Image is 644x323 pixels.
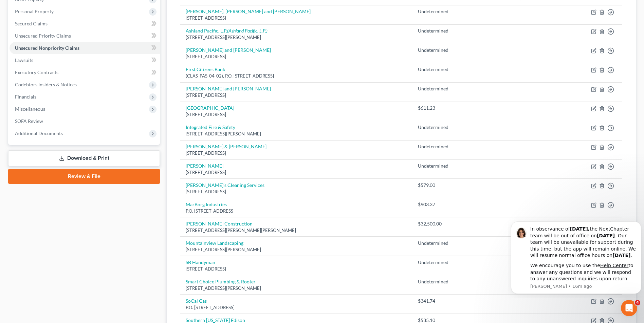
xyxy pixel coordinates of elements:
[10,66,160,79] a: Executory Contracts
[8,169,160,184] a: Review & File
[418,8,478,15] div: Undetermined
[186,66,225,72] a: First Citizens Bank
[186,8,311,14] a: [PERSON_NAME], [PERSON_NAME] and [PERSON_NAME]
[15,57,33,63] span: Lawsuits
[186,266,407,272] div: [STREET_ADDRESS]
[508,209,644,298] iframe: Intercom notifications message
[15,118,43,124] span: SOFA Review
[186,298,207,304] a: SoCal Gas
[186,317,245,323] a: Southern [US_STATE] Edison
[186,279,256,284] a: Smart Choice Plumbing & Rooter
[186,34,407,41] div: [STREET_ADDRESS][PERSON_NAME]
[186,28,268,34] a: Ashland Pacific, L.P.(Ashland Pacific, L.P.)
[186,285,407,292] div: [STREET_ADDRESS][PERSON_NAME]
[10,54,160,66] a: Lawsuits
[15,33,71,39] span: Unsecured Priority Claims
[186,131,407,137] div: [STREET_ADDRESS][PERSON_NAME]
[186,105,234,111] a: [GEOGRAPHIC_DATA]
[227,28,268,34] i: (Ashland Pacific, L.P.)
[186,304,407,311] div: P.O. [STREET_ADDRESS]
[635,300,640,305] span: 4
[418,220,478,227] div: $32,500.00
[10,42,160,54] a: Unsecured Nonpriority Claims
[186,124,235,130] a: Integrated Fire & Safety
[418,240,478,246] div: Undetermined
[418,124,478,131] div: Undetermined
[10,115,160,127] a: SOFA Review
[8,150,160,166] a: Download & Print
[186,240,243,246] a: Mountainview Landscaping
[418,47,478,53] div: Undetermined
[186,92,407,99] div: [STREET_ADDRESS]
[15,45,79,51] span: Unsecured Nonpriority Claims
[15,94,36,100] span: Financials
[418,182,478,189] div: $579.00
[418,66,478,73] div: Undetermined
[186,15,407,21] div: [STREET_ADDRESS]
[621,300,637,316] iframe: Intercom live chat
[186,169,407,176] div: [STREET_ADDRESS]
[10,18,160,30] a: Secured Claims
[186,201,227,207] a: MarBorg Industries
[418,143,478,150] div: Undetermined
[186,73,407,79] div: (CLAS-PAS-04-02), P.O. [STREET_ADDRESS]
[186,189,407,195] div: [STREET_ADDRESS]
[15,69,58,75] span: Executory Contracts
[15,21,48,26] span: Secured Claims
[186,144,266,149] a: [PERSON_NAME] & [PERSON_NAME]
[15,8,54,14] span: Personal Property
[15,106,45,112] span: Miscellaneous
[15,130,63,136] span: Additional Documents
[186,111,407,118] div: [STREET_ADDRESS]
[186,86,271,91] a: [PERSON_NAME] and [PERSON_NAME]
[418,27,478,34] div: Undetermined
[186,163,223,169] a: [PERSON_NAME]
[186,259,215,265] a: SB Handyman
[418,105,478,111] div: $611.23
[418,259,478,266] div: Undetermined
[418,85,478,92] div: Undetermined
[186,208,407,214] div: P.O. [STREET_ADDRESS]
[10,30,160,42] a: Unsecured Priority Claims
[186,246,407,253] div: [STREET_ADDRESS][PERSON_NAME]
[186,227,407,234] div: [STREET_ADDRESS][PERSON_NAME][PERSON_NAME]
[418,278,478,285] div: Undetermined
[15,82,77,87] span: Codebtors Insiders & Notices
[418,201,478,208] div: $903.37
[418,298,478,304] div: $341.74
[418,163,478,169] div: Undetermined
[186,53,407,60] div: [STREET_ADDRESS]
[186,221,253,227] a: [PERSON_NAME] Construction
[186,182,264,188] a: [PERSON_NAME]’s Cleaning Services
[186,47,271,53] a: [PERSON_NAME] and [PERSON_NAME]
[186,150,407,156] div: [STREET_ADDRESS]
